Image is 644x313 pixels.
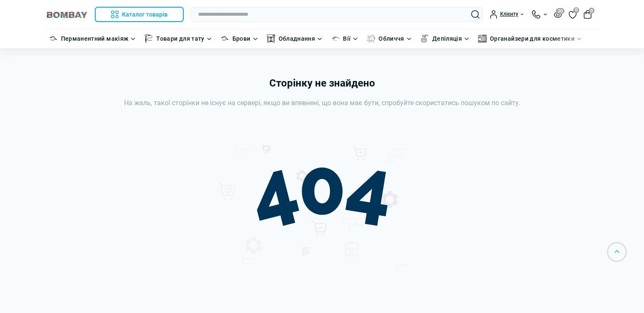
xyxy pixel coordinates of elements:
[471,10,480,19] button: Search
[490,34,575,43] a: Органайзери для косметики
[343,34,351,43] a: Вії
[478,34,486,43] img: Органайзери для косметики
[95,7,184,22] button: Каталог товарів
[331,34,340,43] img: Вії
[279,34,315,43] a: Обладнання
[267,34,275,43] img: Обладнання
[420,34,429,43] img: Депіляція
[49,34,58,43] img: Перманентний макіяж
[583,10,592,19] button: 0
[367,34,375,43] img: Обличчя
[379,34,404,43] a: Обличчя
[46,11,88,19] img: BOMBAY
[61,34,129,43] a: Перманентний макіяж
[144,34,153,43] img: Товари для тату
[216,129,428,278] img: 404.svg
[66,98,578,109] div: На жаль, такої сторінки не існує на сервері, якщо ви впевнені, що вона має бути, спробуйте скорис...
[432,34,462,43] a: Депіляція
[569,10,577,19] a: 0
[556,8,564,14] span: 20
[589,8,594,14] span: 0
[156,34,204,43] a: Товари для тату
[232,34,251,43] a: Брови
[554,11,562,18] button: 20
[66,75,578,91] h1: Сторінку не знайдено
[221,34,229,43] img: Брови
[573,7,579,13] span: 0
